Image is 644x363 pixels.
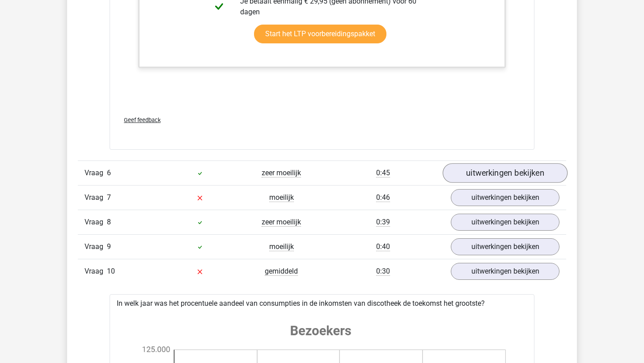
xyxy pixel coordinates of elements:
[451,214,559,231] a: uitwerkingen bekijken
[451,189,559,206] a: uitwerkingen bekijken
[85,192,107,203] span: Vraag
[254,25,386,43] a: Start het LTP voorbereidingspakket
[107,267,115,275] span: 10
[85,241,107,252] span: Vraag
[265,267,298,276] span: gemiddeld
[107,169,111,177] span: 6
[376,193,390,202] span: 0:46
[269,242,294,251] span: moeilijk
[85,168,107,178] span: Vraag
[107,193,111,202] span: 7
[376,267,390,276] span: 0:30
[124,117,161,123] span: Geef feedback
[107,242,111,251] span: 9
[262,169,301,177] span: zeer moeilijk
[107,218,111,226] span: 8
[269,193,294,202] span: moeilijk
[451,263,559,280] a: uitwerkingen bekijken
[451,238,559,255] a: uitwerkingen bekijken
[376,218,390,227] span: 0:39
[376,169,390,177] span: 0:45
[443,163,568,183] a: uitwerkingen bekijken
[85,217,107,228] span: Vraag
[85,266,107,277] span: Vraag
[376,242,390,251] span: 0:40
[262,218,301,227] span: zeer moeilijk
